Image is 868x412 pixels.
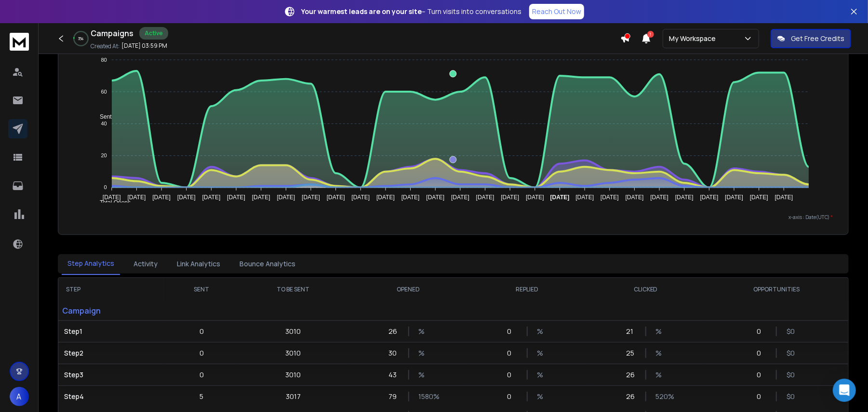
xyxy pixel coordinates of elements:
p: % [656,348,666,358]
p: Step 3 [64,370,160,380]
p: % [537,370,547,380]
button: Bounce Analytics [234,253,301,275]
tspan: 20 [101,152,107,158]
tspan: [DATE] [576,194,594,201]
p: Campaign [58,301,166,320]
p: 0 [757,327,766,336]
tspan: [DATE] [177,194,196,201]
a: Reach Out Now [529,4,584,19]
strong: Your warmest leads are on your site [301,7,422,16]
tspan: [DATE] [103,194,121,201]
tspan: [DATE] [626,194,644,201]
p: Reach Out Now [532,7,581,16]
tspan: [DATE] [277,194,295,201]
span: Sent [93,113,112,120]
span: 1 [647,31,654,38]
tspan: [DATE] [302,194,320,201]
button: Activity [128,253,163,275]
button: A [10,387,29,406]
p: 0 [507,392,517,401]
th: STEP [58,278,166,301]
p: % [537,392,547,401]
p: 3010 [285,370,301,380]
p: 3017 [286,392,301,401]
p: $ 0 [787,370,796,380]
tspan: [DATE] [550,194,570,201]
tspan: [DATE] [601,194,619,201]
p: 1580 % [419,392,428,401]
tspan: [DATE] [651,194,669,201]
tspan: 60 [101,89,107,95]
p: Created At: [91,42,120,50]
p: My Workspace [669,34,720,43]
p: 0 [200,327,204,336]
th: OPENED [349,278,468,301]
p: x-axis : Date(UTC) [74,214,833,221]
tspan: [DATE] [675,194,694,201]
p: 30 [389,348,399,358]
p: $ 0 [787,348,796,358]
p: $ 0 [787,392,796,401]
p: % [656,327,666,336]
tspan: [DATE] [352,194,370,201]
div: Open Intercom Messenger [833,379,856,402]
th: SENT [166,278,238,301]
p: % [656,370,666,380]
tspan: [DATE] [750,194,768,201]
p: % [537,348,547,358]
p: % [419,370,428,380]
p: 3010 [285,348,301,358]
tspan: [DATE] [327,194,345,201]
tspan: [DATE] [252,194,270,201]
p: % [537,327,547,336]
p: 3010 [285,327,301,336]
p: 0 [757,348,766,358]
p: $ 0 [787,327,796,336]
p: Step 4 [64,392,160,401]
p: 0 [757,370,766,380]
p: 0 [507,327,517,336]
tspan: [DATE] [476,194,494,201]
p: 21 [626,327,636,336]
tspan: 80 [101,57,107,63]
button: Link Analytics [171,253,226,275]
th: CLICKED [587,278,705,301]
th: OPPORTUNITIES [705,278,848,301]
tspan: 40 [101,121,107,126]
p: 79 [389,392,399,401]
p: Step 1 [64,327,160,336]
button: Step Analytics [62,253,120,275]
button: Get Free Credits [771,29,851,48]
th: REPLIED [468,278,587,301]
p: 26 [389,327,399,336]
tspan: [DATE] [202,194,221,201]
tspan: [DATE] [401,194,420,201]
tspan: [DATE] [501,194,520,201]
span: Total Opens [93,199,131,206]
p: 26 [626,392,636,401]
p: Step 2 [64,348,160,358]
p: 0 [507,348,517,358]
tspan: [DATE] [452,194,470,201]
p: 0 [200,348,204,358]
p: [DATE] 03:59 PM [121,42,167,50]
tspan: [DATE] [227,194,246,201]
p: 0 [507,370,517,380]
tspan: [DATE] [377,194,395,201]
tspan: [DATE] [526,194,544,201]
tspan: [DATE] [725,194,744,201]
div: Active [139,27,168,40]
p: 26 [626,370,636,380]
p: 5 [200,392,203,401]
tspan: [DATE] [427,194,445,201]
tspan: [DATE] [153,194,171,201]
th: TO BE SENT [237,278,349,301]
p: % [419,348,428,358]
tspan: [DATE] [775,194,793,201]
h1: Campaigns [91,27,134,39]
tspan: [DATE] [700,194,719,201]
p: 43 [389,370,399,380]
p: – Turn visits into conversations [301,7,521,16]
